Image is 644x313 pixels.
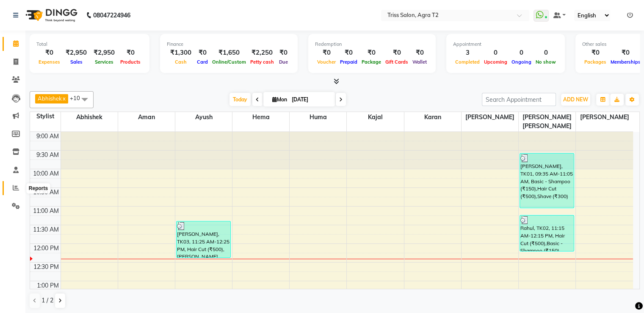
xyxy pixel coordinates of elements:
div: ₹2,250 [248,48,276,58]
div: ₹0 [118,48,143,58]
span: ADD NEW [563,96,588,103]
div: ₹2,950 [90,48,118,58]
span: Petty cash [248,59,276,65]
span: Voucher [315,59,338,65]
button: ADD NEW [561,94,590,106]
a: x [62,95,66,102]
span: Memberships [608,59,643,65]
span: Ongoing [509,59,533,65]
div: ₹1,300 [167,48,195,58]
div: [PERSON_NAME], TK03, 11:25 AM-12:25 PM, Hair Cut (₹500),[PERSON_NAME] Styling (₹350) [177,221,230,257]
img: logo [22,3,80,27]
div: Rahul, TK02, 11:15 AM-12:15 PM, Hair Cut (₹500),Basic - Shampoo (₹150) [520,215,574,251]
span: No show [533,59,558,65]
span: Mon [270,96,289,103]
span: Hema [232,112,289,123]
div: 10:00 AM [31,169,61,178]
span: Karan [404,112,461,123]
div: Stylist [30,112,61,121]
div: 12:00 PM [32,244,61,253]
div: 9:00 AM [35,132,61,141]
div: ₹0 [195,48,210,58]
div: Redemption [315,41,429,48]
div: Total [36,41,143,48]
div: ₹0 [582,48,608,58]
span: Abhishek [61,112,118,123]
span: Kajal [347,112,404,123]
div: ₹0 [338,48,359,58]
div: 11:00 AM [31,207,61,215]
div: ₹0 [608,48,643,58]
div: ₹0 [410,48,429,58]
span: Card [195,59,210,65]
span: Wallet [410,59,429,65]
div: 1:00 PM [35,281,61,290]
span: +10 [70,95,86,101]
div: 0 [533,48,558,58]
span: Products [118,59,143,65]
div: Appointment [453,41,558,48]
div: ₹2,950 [62,48,90,58]
span: Cash [173,59,189,65]
div: [PERSON_NAME], TK01, 09:35 AM-11:05 AM, Basic - Shampoo (₹150),Hair Cut (₹500),Shave (₹300) [520,154,574,208]
span: Aman [118,112,175,123]
div: 9:30 AM [35,151,61,159]
span: Packages [582,59,608,65]
div: 0 [509,48,533,58]
span: Huma [290,112,346,123]
span: Package [359,59,383,65]
input: 2025-09-01 [289,93,332,106]
div: ₹1,650 [210,48,248,58]
span: [PERSON_NAME] [576,112,633,123]
span: Ayush [175,112,232,123]
span: [PERSON_NAME] [462,112,518,123]
span: Due [277,59,290,65]
div: 3 [453,48,482,58]
input: Search Appointment [482,93,556,106]
span: Online/Custom [210,59,248,65]
span: Gift Cards [383,59,410,65]
div: 0 [482,48,509,58]
span: Services [93,59,116,65]
b: 08047224946 [93,3,130,27]
div: ₹0 [276,48,291,58]
div: Finance [167,41,291,48]
span: [PERSON_NAME] [PERSON_NAME] [519,112,575,131]
div: 12:30 PM [32,263,61,271]
span: Today [229,93,251,106]
div: ₹0 [315,48,338,58]
span: 1 / 2 [41,296,53,305]
span: Sales [68,59,85,65]
div: ₹0 [36,48,62,58]
span: Completed [453,59,482,65]
div: ₹0 [383,48,410,58]
span: Upcoming [482,59,509,65]
span: Expenses [36,59,62,65]
div: Reports [27,184,50,194]
span: Prepaid [338,59,359,65]
div: ₹0 [359,48,383,58]
div: 11:30 AM [31,225,61,234]
span: Abhishek [38,95,62,102]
